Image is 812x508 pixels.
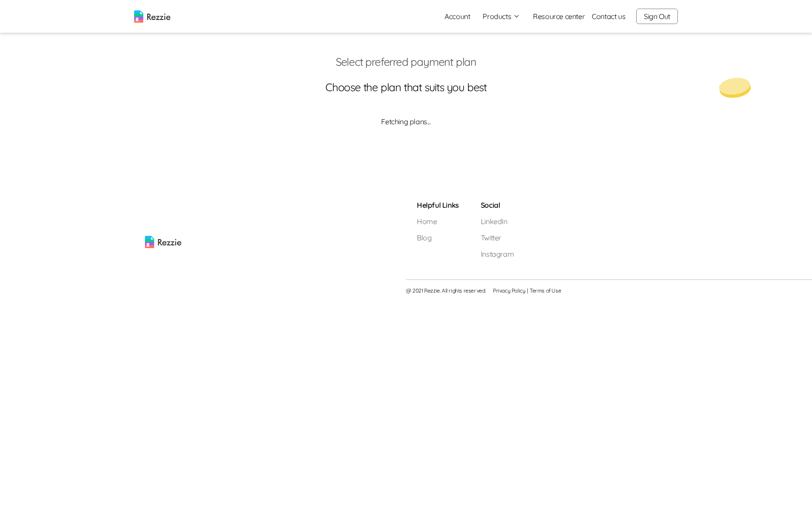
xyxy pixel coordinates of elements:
a: LinkedIn [481,216,514,227]
a: Home [417,216,459,227]
a: Terms of Use [530,287,561,294]
a: Blog [417,232,459,243]
a: Account [437,7,477,25]
span: @ 2021 Rezzie. All rights reserved. [406,287,486,294]
span: | [527,287,528,294]
a: Contact us [592,11,625,22]
a: Twitter [481,232,514,243]
p: Fetching plans... [7,116,805,127]
a: Privacy Policy [493,287,525,294]
img: rezzie logo [145,200,181,248]
button: Products [483,11,520,22]
p: Choose the plan that suits you best [7,80,805,94]
a: Resource center [533,11,585,22]
a: Instagram [481,249,514,259]
button: Sign Out [636,9,678,24]
p: Select preferred payment plan [7,54,805,69]
h5: Helpful Links [417,200,459,210]
h5: Social [481,200,514,210]
img: logo [134,10,170,23]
